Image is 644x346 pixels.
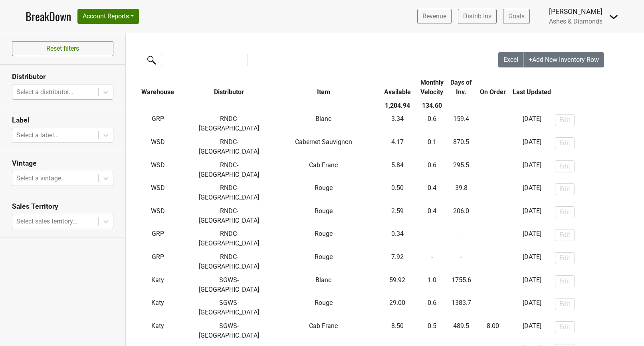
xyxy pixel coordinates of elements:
span: Rouge [315,299,333,306]
span: Cab Franc [309,161,338,169]
td: - [475,273,511,297]
h3: Sales Territory [12,202,113,211]
h3: Distributor [12,73,113,81]
th: 134.60 [416,99,448,113]
td: - [475,135,511,158]
td: [DATE] [511,204,553,227]
th: Item: activate to sort column ascending [268,76,379,99]
button: Edit [555,114,575,126]
img: Dropdown Menu [609,12,618,22]
th: Warehouse: activate to sort column ascending [126,76,190,99]
button: Edit [555,321,575,333]
td: GRP [126,250,190,273]
td: - [448,227,475,251]
button: Edit [555,206,575,218]
span: Rouge [315,230,333,237]
a: Revenue [417,9,452,24]
td: - [475,250,511,273]
td: 0.6 [416,113,448,136]
button: Edit [555,229,575,241]
td: - [475,113,511,136]
td: 870.5 [448,135,475,158]
td: 206.0 [448,204,475,227]
th: Last Updated: activate to sort column ascending [511,76,553,99]
td: 489.5 [448,319,475,342]
td: GRP [126,113,190,136]
td: - [475,296,511,319]
button: Excel [498,52,524,67]
button: Edit [555,252,575,264]
button: Reset filters [12,41,113,56]
td: [DATE] [511,319,553,342]
button: Edit [555,275,575,287]
td: RNDC-[GEOGRAPHIC_DATA] [190,135,268,158]
a: BreakDown [26,8,71,25]
td: 39.8 [448,181,475,204]
div: [PERSON_NAME] [549,6,602,17]
th: On Order: activate to sort column ascending [475,76,511,99]
td: - [448,250,475,273]
th: Distributor: activate to sort column ascending [190,76,268,99]
td: 0.6 [416,296,448,319]
td: 5.84 [379,158,416,182]
td: - [475,181,511,204]
td: 0.6 [416,158,448,182]
td: [DATE] [511,158,553,182]
button: Edit [555,183,575,195]
a: Distrib Inv [458,9,497,24]
span: Rouge [315,253,333,261]
h3: Vintage [12,159,113,168]
td: Katy [126,319,190,342]
td: [DATE] [511,273,553,297]
td: WSD [126,158,190,182]
td: 1755.6 [448,273,475,297]
td: 59.92 [379,273,416,297]
button: Edit [555,298,575,310]
td: - [416,250,448,273]
span: Excel [503,56,518,63]
span: Cab Franc [309,322,338,330]
td: WSD [126,135,190,158]
td: 2.59 [379,204,416,227]
button: Account Reports [77,9,139,24]
td: 29.00 [379,296,416,319]
td: SGWS-[GEOGRAPHIC_DATA] [190,273,268,297]
button: Edit [555,137,575,149]
td: 0.4 [416,181,448,204]
td: GRP [126,227,190,251]
td: [DATE] [511,250,553,273]
td: 0.5 [416,319,448,342]
button: +Add New Inventory Row [523,52,604,67]
span: Blanc [315,276,331,284]
td: 0.34 [379,227,416,251]
h3: Label [12,116,113,125]
td: - [475,227,511,251]
td: RNDC-[GEOGRAPHIC_DATA] [190,113,268,136]
td: - [475,319,511,342]
td: RNDC-[GEOGRAPHIC_DATA] [190,181,268,204]
span: Rouge [315,184,333,192]
td: - [475,158,511,182]
span: Cabernet Sauvignon [295,138,352,146]
td: 159.4 [448,113,475,136]
td: - [416,227,448,251]
th: Available: activate to sort column ascending [379,76,416,99]
td: 1.0 [416,273,448,297]
td: SGWS-[GEOGRAPHIC_DATA] [190,296,268,319]
th: Days of Inv.: activate to sort column ascending [448,76,475,99]
button: Edit [555,160,575,172]
td: 1383.7 [448,296,475,319]
td: 7.92 [379,250,416,273]
td: [DATE] [511,181,553,204]
td: [DATE] [511,227,553,251]
td: RNDC-[GEOGRAPHIC_DATA] [190,204,268,227]
span: Blanc [315,115,331,123]
td: 0.4 [416,204,448,227]
td: RNDC-[GEOGRAPHIC_DATA] [190,250,268,273]
td: Katy [126,296,190,319]
td: 295.5 [448,158,475,182]
td: [DATE] [511,113,553,136]
th: 1,204.94 [379,99,416,113]
a: Goals [503,9,530,24]
span: Ashes & Diamonds [549,18,602,25]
